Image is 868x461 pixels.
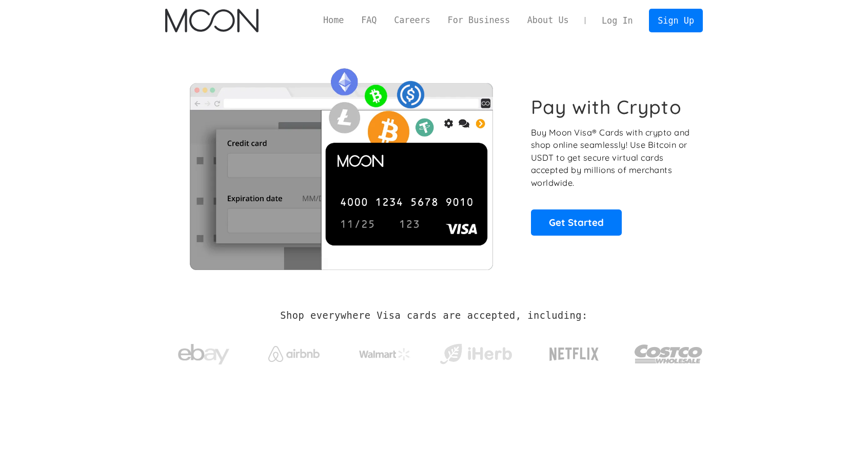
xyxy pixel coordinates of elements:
a: iHerb [438,331,514,373]
a: Careers [385,14,439,27]
img: Walmart [359,348,410,360]
h1: Pay with Crypto [531,95,682,119]
a: Sign Up [649,9,702,32]
a: About Us [519,14,578,27]
img: iHerb [438,341,514,368]
a: Airbnb [256,336,332,367]
img: Netflix [548,341,600,367]
a: ebay [165,328,242,376]
a: FAQ [352,14,385,27]
a: Netflix [528,331,620,372]
img: ebay [178,338,229,371]
img: Moon Cards let you spend your crypto anywhere Visa is accepted. [165,61,517,270]
a: home [165,9,258,32]
a: Log In [593,9,641,32]
h2: Shop everywhere Visa cards are accepted, including: [280,310,587,321]
p: Buy Moon Visa® Cards with crypto and shop online seamlessly! Use Bitcoin or USDT to get secure vi... [531,126,692,189]
a: Home [314,14,352,27]
a: Get Started [531,209,622,235]
a: Walmart [347,338,423,366]
img: Airbnb [268,346,320,362]
img: Costco [634,335,703,373]
img: Moon Logo [165,9,258,32]
a: For Business [439,14,519,27]
a: Costco [634,324,703,378]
